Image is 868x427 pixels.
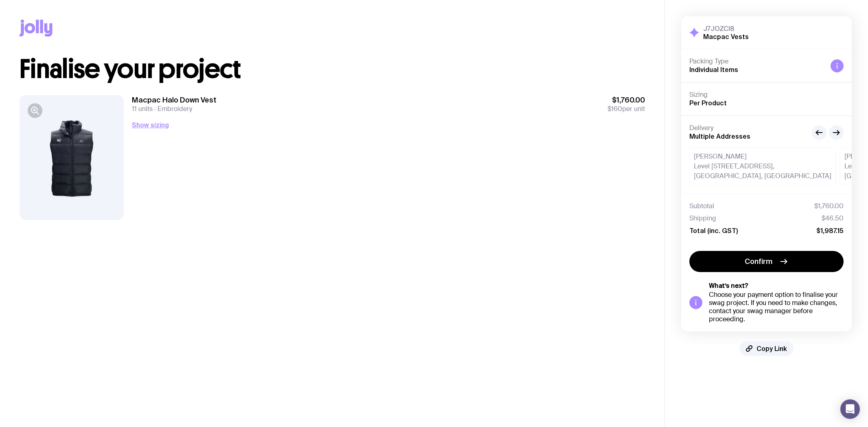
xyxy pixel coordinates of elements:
[689,147,836,185] div: [PERSON_NAME] Level [STREET_ADDRESS], [GEOGRAPHIC_DATA], [GEOGRAPHIC_DATA]
[840,399,860,419] div: Open Intercom Messenger
[689,214,716,222] span: Shipping
[756,344,787,353] span: Copy Link
[689,57,824,65] h4: Packing Type
[689,202,714,210] span: Subtotal
[822,214,844,222] span: $46.50
[745,257,772,266] span: Confirm
[709,291,844,323] div: Choose your payment option to finalise your swag project. If you need to make changes, contact yo...
[689,99,727,107] span: Per Product
[703,33,749,41] h2: Macpac Vests
[689,251,844,272] button: Confirm
[608,105,645,113] span: per unit
[20,56,645,82] h1: Finalise your project
[709,282,844,290] h5: What’s next?
[132,120,169,130] button: Show sizing
[703,24,749,33] h3: J7JOZCI8
[689,133,750,140] span: Multiple Addresses
[689,66,738,73] span: Individual Items
[132,105,153,113] span: 11 units
[608,105,622,113] span: $160
[814,202,844,210] span: $1,760.00
[689,227,738,235] span: Total (inc. GST)
[739,341,794,356] button: Copy Link
[608,95,645,105] span: $1,760.00
[689,91,844,99] h4: Sizing
[816,227,844,235] span: $1,987.15
[153,105,192,113] span: Embroidery
[132,95,216,105] h3: Macpac Halo Down Vest
[689,124,805,132] h4: Delivery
